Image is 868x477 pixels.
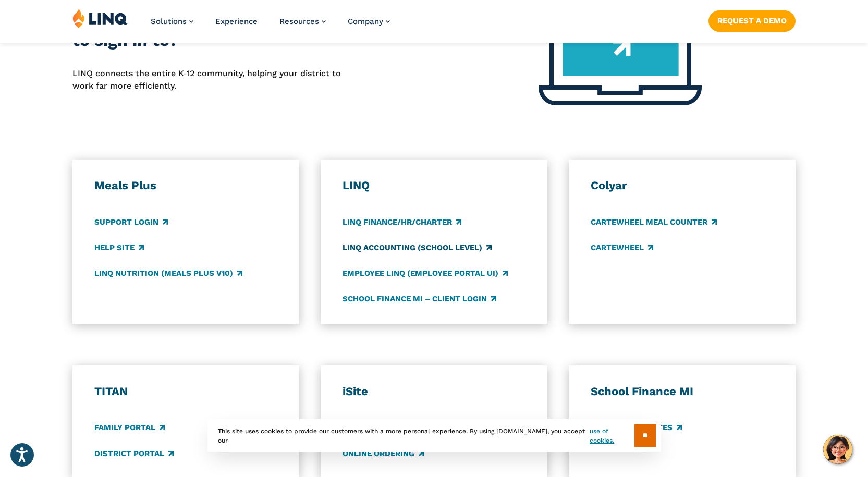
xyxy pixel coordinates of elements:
nav: Primary Navigation [151,8,390,43]
span: Company [348,17,383,26]
a: Family Portal [94,422,165,434]
a: Request a Demo [708,10,796,31]
div: This site uses cookies to provide our customers with a more personal experience. By using [DOMAIN... [207,419,661,452]
h3: iSite [343,384,525,399]
a: use of cookies. [590,426,634,445]
button: Hello, have a question? Let’s chat. [823,435,852,464]
a: Resources [279,17,326,26]
nav: Button Navigation [708,8,796,31]
h3: Colyar [591,178,774,193]
h3: TITAN [94,384,277,399]
h3: School Finance MI [591,384,774,399]
span: Resources [279,17,319,26]
a: Help Site [94,242,144,253]
a: School Finance MI – Client Login [343,293,496,304]
a: LINQ Finance/HR/Charter [343,216,461,228]
a: Company [348,17,390,26]
a: LINQ Nutrition (Meals Plus v10) [94,267,242,279]
a: LINQ Accounting (school level) [343,242,492,253]
img: LINQ | K‑12 Software [72,8,128,28]
a: CARTEWHEEL Meal Counter [591,216,717,228]
h3: LINQ [343,178,525,193]
a: Support Login [94,216,168,228]
p: LINQ connects the entire K‑12 community, helping your district to work far more efficiently. [72,67,361,93]
a: Experience [215,17,258,26]
a: Employee LINQ (Employee Portal UI) [343,267,508,279]
span: Solutions [151,17,187,26]
a: CARTEWHEEL [591,242,653,253]
a: Solutions [151,17,193,26]
h3: Meals Plus [94,178,277,193]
